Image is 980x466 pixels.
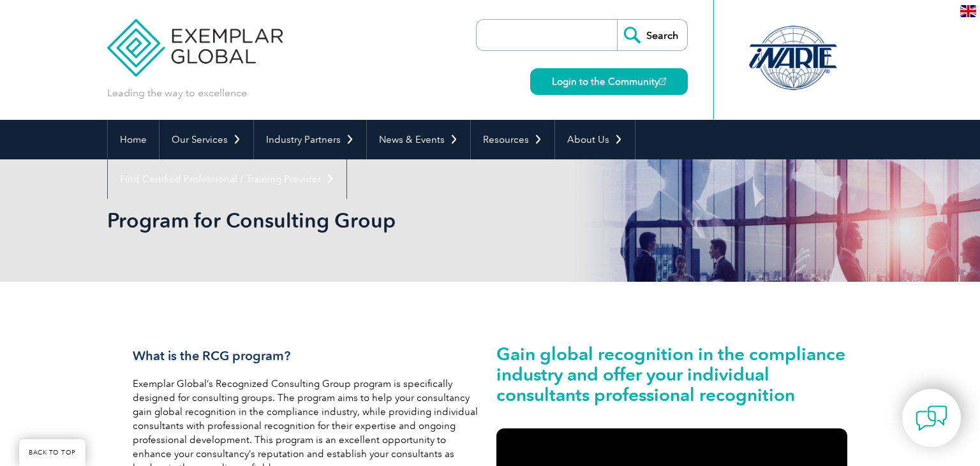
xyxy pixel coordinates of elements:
a: Login to the Community [530,68,688,95]
img: contact-chat.png [916,402,947,434]
a: Find Certified Professional / Training Provider [108,159,346,199]
a: BACK TO TOP [19,439,85,466]
a: Industry Partners [254,120,366,159]
a: Home [108,120,159,159]
p: Leading the way to excellence [107,86,247,100]
a: Resources [471,120,554,159]
span: What is the RCG program? [133,348,290,363]
h2: Program for Consulting Group [107,210,643,231]
img: en [960,5,976,17]
a: Our Services [160,120,253,159]
h2: Gain global recognition in the compliance industry and offer your individual consultants professi... [496,344,847,405]
a: News & Events [367,120,470,159]
a: About Us [555,120,635,159]
input: Search [617,20,687,50]
img: open_square.png [659,78,666,85]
